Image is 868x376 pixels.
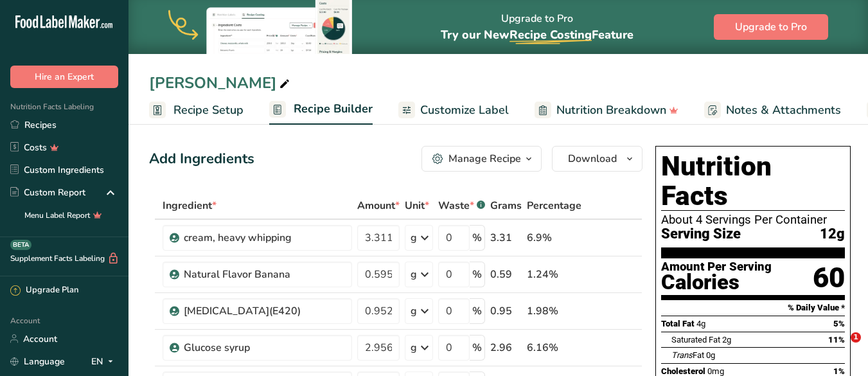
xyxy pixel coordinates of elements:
[490,198,522,213] span: Grams
[527,340,581,355] div: 6.16%
[294,100,373,118] span: Recipe Builder
[441,1,633,54] div: Upgrade to Pro
[833,366,845,376] span: 1%
[149,96,244,125] a: Recipe Setup
[851,332,861,343] span: 1
[704,96,841,125] a: Notes & Attachments
[527,230,581,246] div: 6.9%
[696,319,705,328] span: 4g
[173,102,244,119] span: Recipe Setup
[411,230,417,246] div: g
[149,71,292,94] div: [PERSON_NAME]
[661,319,695,328] span: Total Fat
[91,354,118,369] div: EN
[490,267,522,282] div: 0.59
[421,146,542,172] button: Manage Recipe
[661,213,845,226] div: About 4 Servings Per Container
[527,267,581,282] div: 1.24%
[149,148,254,170] div: Add Ingredients
[735,19,807,35] span: Upgrade to Pro
[552,146,642,172] button: Download
[269,94,373,125] a: Recipe Builder
[813,261,845,295] div: 60
[568,151,617,166] span: Download
[535,96,678,125] a: Nutrition Breakdown
[441,27,633,42] span: Try our New Feature
[163,198,217,213] span: Ingredient
[661,273,772,292] div: Calories
[357,198,400,213] span: Amount
[671,350,704,360] span: Fat
[438,198,485,213] div: Waste
[10,186,85,199] div: Custom Report
[824,332,855,363] iframe: Intercom live chat
[556,102,666,119] span: Nutrition Breakdown
[527,303,581,319] div: 1.98%
[10,240,31,250] div: BETA
[184,267,344,282] div: Natural Flavor Banana
[661,366,705,376] span: Cholesterol
[671,350,693,360] i: Trans
[671,335,720,345] span: Saturated Fat
[820,226,845,242] span: 12g
[490,303,522,319] div: 0.95
[411,340,417,355] div: g
[527,198,581,213] span: Percentage
[10,66,118,88] button: Hire an Expert
[420,102,509,119] span: Customize Label
[833,319,845,328] span: 5%
[10,350,65,373] a: Language
[726,102,841,119] span: Notes & Attachments
[448,151,521,166] div: Manage Recipe
[661,152,845,211] h1: Nutrition Facts
[661,261,772,273] div: Amount Per Serving
[184,230,344,246] div: cream, heavy whipping
[10,284,78,297] div: Upgrade Plan
[184,303,344,319] div: [MEDICAL_DATA](E420)
[490,230,522,246] div: 3.31
[722,335,731,345] span: 2g
[490,340,522,355] div: 2.96
[398,96,509,125] a: Customize Label
[714,14,828,40] button: Upgrade to Pro
[706,350,715,360] span: 0g
[184,340,344,355] div: Glucose syrup
[661,226,741,242] span: Serving Size
[661,300,845,316] section: % Daily Value *
[411,303,417,319] div: g
[509,27,592,42] span: Recipe Costing
[707,366,724,376] span: 0mg
[405,198,429,213] span: Unit
[411,267,417,282] div: g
